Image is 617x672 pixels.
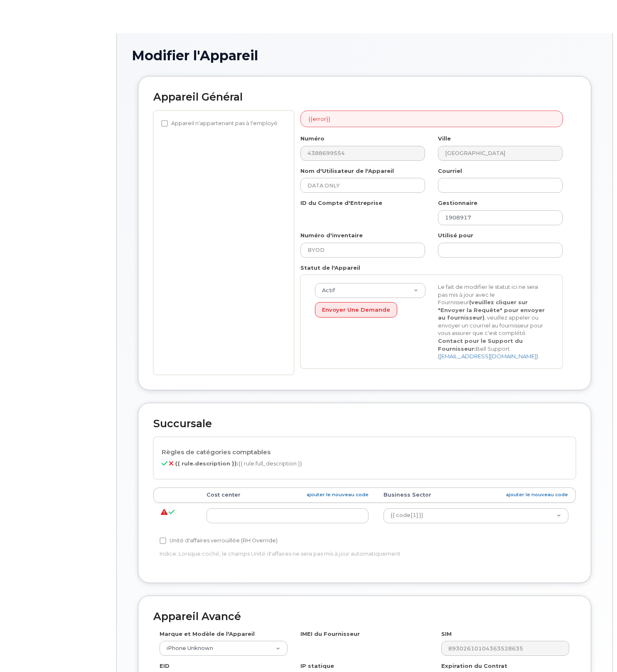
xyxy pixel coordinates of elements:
[161,118,278,128] label: Appareil n'appartenant pas à l'employé
[438,199,477,207] label: Gestionnaire
[307,491,369,498] a: ajouter le nouveau code
[162,449,568,456] h4: Règles de catégories comptables
[175,460,238,467] b: {{ rule.description }}:
[132,48,597,63] h1: Modifier l'Appareil
[160,630,255,638] label: Marque et Modèle de l'Appareil
[153,91,576,103] h2: Appareil Général
[438,167,462,175] label: Courriel
[432,283,555,360] div: Le fait de modifier le statut ici ne sera pas mis à jour avec le Fournisseur , veuillez appeler o...
[376,487,576,502] th: Business Sector
[438,210,563,225] input: Sélectionner le gestionnaire
[315,302,397,318] button: Envoyer une Demande
[300,135,324,143] label: Numéro
[440,353,536,359] a: [EMAIL_ADDRESS][DOMAIN_NAME]
[300,662,334,670] label: IP statique
[160,662,170,670] label: EID
[300,111,563,128] div: {{error}}
[153,611,576,623] h2: Appareil Avancé
[160,537,166,544] input: Unité d'affaires verrouillée (RH Override)
[153,418,576,430] h2: Succursale
[199,487,376,502] th: Cost center
[300,231,363,239] label: Numéro d'inventaire
[161,120,168,127] input: Appareil n'appartenant pas à l'employé
[438,135,451,143] label: Ville
[438,231,473,239] label: Utilisé pour
[160,536,278,546] label: Unité d'affaires verrouillée (RH Override)
[160,550,428,558] p: Indice: Lorsque coché, le champs Unité d'affaires ne sera pas mis à jour automatiquement
[438,337,523,352] strong: Contact pour le Support du Fournisseur:
[162,460,568,468] p: {{ rule.full_description }}
[300,264,360,272] label: Statut de l'Appareil
[300,167,394,175] label: Nom d'Utilisateur de l'Appareil
[438,299,545,321] strong: (veuillez cliquer sur "Envoyer la Requête" pour envoyer au fournisseur)
[441,662,507,670] label: Expiration du Contrat
[300,630,360,638] label: IMEI du Fournisseur
[441,630,452,638] label: SIM
[300,199,382,207] label: ID du Compte d'Entreprise
[506,491,568,498] a: ajouter le nouveau code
